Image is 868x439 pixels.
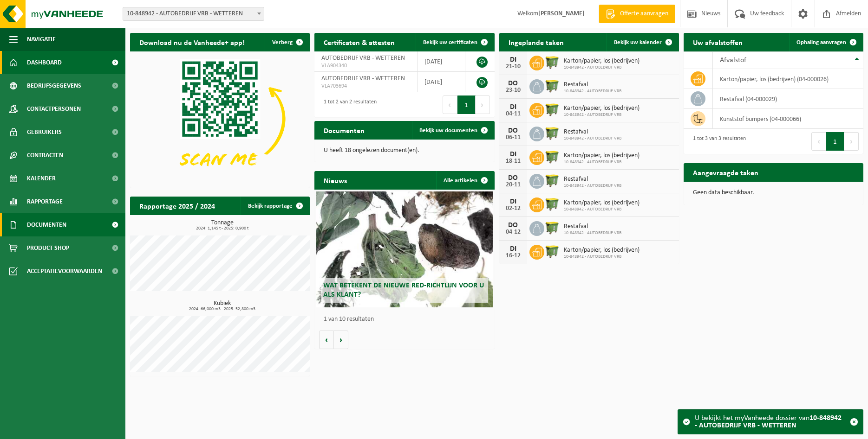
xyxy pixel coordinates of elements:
span: Contracten [27,144,63,167]
span: 10-848942 - AUTOBEDRIJF VRB [564,65,640,70]
div: DO [504,174,522,182]
div: 06-11 [504,134,522,141]
td: [DATE] [418,72,465,92]
span: Karton/papier, los (bedrijven) [564,199,640,207]
div: DI [504,103,522,111]
div: 20-11 [504,182,522,188]
h2: Ingeplande taken [499,33,573,51]
button: 1 [457,95,476,114]
button: Next [844,132,859,151]
span: Bekijk uw certificaten [423,39,477,45]
div: U bekijkt het myVanheede dossier van [695,410,845,434]
img: WB-1100-HPE-GN-50 [544,102,560,117]
span: Wat betekent de nieuwe RED-richtlijn voor u als klant? [323,282,484,298]
img: Download de VHEPlus App [130,51,310,186]
p: U heeft 18 ongelezen document(en). [324,147,485,154]
h2: Aangevraagde taken [684,163,768,181]
h2: Uw afvalstoffen [684,33,752,51]
div: 04-12 [504,229,522,235]
div: DI [504,245,522,253]
td: karton/papier, los (bedrijven) (04-000026) [713,69,863,89]
span: Rapportage [27,190,63,213]
span: 10-848942 - AUTOBEDRIJF VRB - WETTEREN [123,7,264,20]
span: Navigatie [27,28,56,51]
img: WB-1100-HPE-GN-50 [544,149,560,165]
a: Bekijk uw certificaten [416,33,494,51]
td: restafval (04-000029) [713,89,863,109]
span: Gebruikers [27,121,62,144]
div: 16-12 [504,253,522,259]
span: Restafval [564,223,621,230]
span: Restafval [564,81,621,89]
span: Product Shop [27,236,69,260]
span: Contactpersonen [27,97,81,121]
a: Offerte aanvragen [599,5,675,23]
span: Bekijk uw kalender [614,39,662,45]
span: Karton/papier, los (bedrijven) [564,152,640,159]
span: 10-848942 - AUTOBEDRIJF VRB [564,112,640,118]
span: 10-848942 - AUTOBEDRIJF VRB [564,159,640,165]
a: Bekijk uw kalender [607,33,678,51]
td: [DATE] [418,51,465,72]
span: 10-848942 - AUTOBEDRIJF VRB - WETTEREN [123,7,264,21]
h2: Nieuws [314,171,356,189]
h2: Certificaten & attesten [314,33,404,51]
div: DO [504,222,522,229]
span: VLA904340 [321,62,410,70]
span: 10-848942 - AUTOBEDRIJF VRB [564,136,621,141]
span: Documenten [27,213,66,236]
span: Verberg [272,39,293,45]
div: 02-12 [504,205,522,212]
span: 2024: 66,000 m3 - 2025: 52,800 m3 [135,307,310,312]
a: Bekijk uw documenten [412,121,494,140]
h2: Documenten [314,121,374,139]
button: Next [476,95,490,114]
p: Geen data beschikbaar. [693,190,854,196]
div: 21-10 [504,64,522,70]
button: Verberg [265,33,309,51]
div: DO [504,80,522,87]
img: WB-1100-HPE-GN-50 [544,54,560,70]
span: Karton/papier, los (bedrijven) [564,57,640,65]
button: Volgende [334,331,348,349]
button: Vorige [319,331,334,349]
img: WB-1100-HPE-GN-50 [544,172,560,188]
span: 10-848942 - AUTOBEDRIJF VRB [564,254,640,260]
div: 18-11 [504,158,522,165]
span: 10-848942 - AUTOBEDRIJF VRB [564,183,621,189]
h3: Kubiek [135,300,310,312]
span: 10-848942 - AUTOBEDRIJF VRB [564,89,621,94]
span: Restafval [564,128,621,136]
span: Ophaling aanvragen [796,39,846,45]
h2: Rapportage 2025 / 2024 [130,197,224,215]
p: 1 van 10 resultaten [324,316,489,323]
span: Bedrijfsgegevens [27,74,81,97]
img: WB-1100-HPE-GN-50 [544,220,560,235]
a: Bekijk rapportage [241,197,309,215]
div: DI [504,198,522,205]
h2: Download nu de Vanheede+ app! [130,33,254,51]
img: WB-1100-HPE-GN-50 [544,196,560,212]
strong: [PERSON_NAME] [538,10,585,17]
div: DO [504,127,522,134]
span: AUTOBEDRIJF VRB - WETTEREN [321,75,405,82]
button: Previous [811,132,826,151]
span: 2024: 1,145 t - 2025: 0,900 t [135,226,310,231]
a: Wat betekent de nieuwe RED-richtlijn voor u als klant? [316,191,493,307]
div: 1 tot 3 van 3 resultaten [688,131,746,152]
span: Bekijk uw documenten [419,127,477,134]
span: 10-848942 - AUTOBEDRIJF VRB [564,207,640,212]
div: 1 tot 2 van 2 resultaten [319,95,377,115]
a: Alle artikelen [436,171,494,190]
span: Afvalstof [720,57,746,64]
img: WB-1100-HPE-GN-50 [544,243,560,259]
div: DI [504,56,522,64]
span: Karton/papier, los (bedrijven) [564,105,640,112]
h3: Tonnage [135,220,310,231]
button: 1 [826,132,844,151]
span: AUTOBEDRIJF VRB - WETTEREN [321,55,405,62]
span: 10-848942 - AUTOBEDRIJF VRB [564,230,621,236]
div: DI [504,151,522,158]
button: Previous [443,95,457,114]
span: Kalender [27,167,56,190]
